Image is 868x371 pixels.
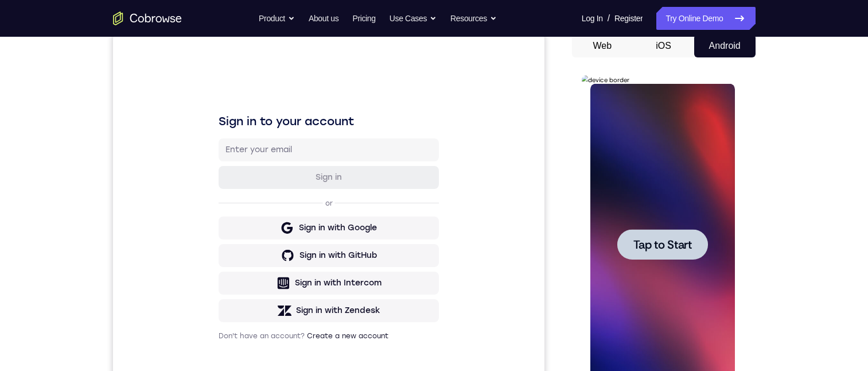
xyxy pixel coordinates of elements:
[106,210,326,233] button: Sign in with GitHub
[390,7,437,30] button: Use Cases
[186,188,264,199] div: Sign in with Google
[694,34,756,57] button: Android
[113,11,182,25] a: Go to the home page
[194,297,275,306] a: Create a new account
[52,164,110,175] span: Tap to Start
[210,164,222,173] p: or
[572,34,633,57] button: Web
[36,154,126,184] button: Tap to Start
[186,215,264,227] div: Sign in with GitHub
[106,237,326,260] button: Sign in with Intercom
[106,182,326,205] button: Sign in with Google
[450,7,497,30] button: Resources
[309,7,338,30] a: About us
[106,297,326,306] p: Don't have an account?
[106,265,326,288] button: Sign in with Zendesk
[183,270,267,282] div: Sign in with Zendesk
[656,7,755,30] a: Try Online Demo
[633,34,694,57] button: iOS
[182,243,268,254] div: Sign in with Intercom
[259,7,295,30] button: Product
[614,7,643,30] a: Register
[608,11,610,25] span: /
[582,7,603,30] a: Log In
[352,7,375,30] a: Pricing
